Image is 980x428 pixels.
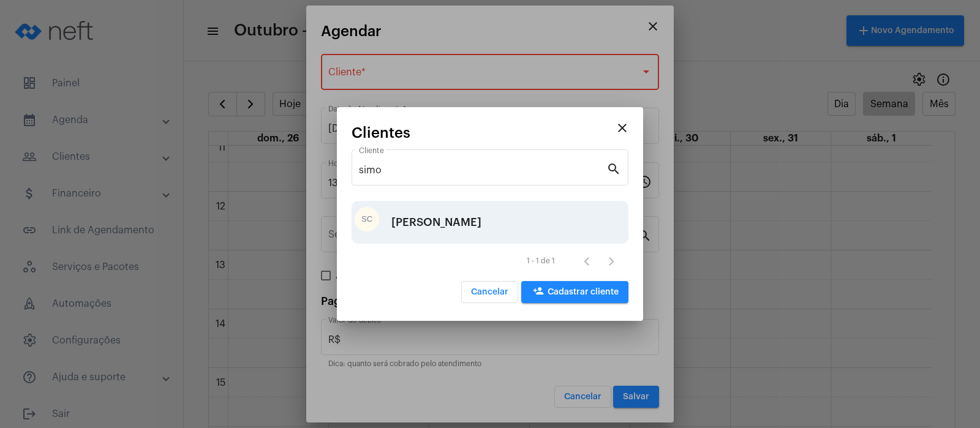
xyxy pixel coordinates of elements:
[359,165,606,176] input: Pesquisar cliente
[355,207,379,231] div: SC
[391,204,481,241] div: [PERSON_NAME]
[575,249,599,273] button: Página anterior
[521,281,628,303] button: Cadastrar cliente
[471,288,508,296] span: Cancelar
[352,125,410,141] span: Clientes
[599,249,624,273] button: Próxima página
[606,161,621,176] mat-icon: search
[615,121,630,135] mat-icon: close
[531,285,546,300] mat-icon: person_add
[527,257,555,265] div: 1 - 1 de 1
[531,288,619,296] span: Cadastrar cliente
[461,281,518,303] button: Cancelar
